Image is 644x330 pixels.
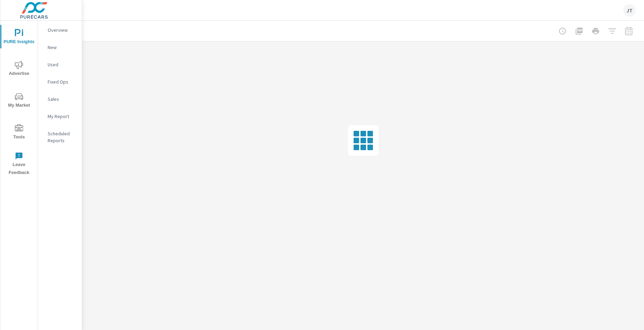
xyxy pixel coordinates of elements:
[48,27,76,33] p: Overview
[0,21,38,179] div: nav menu
[2,152,36,177] span: Leave Feedback
[38,128,82,146] div: Scheduled Reports
[38,77,82,87] div: Fixed Ops
[38,25,82,35] div: Overview
[38,94,82,104] div: Sales
[38,42,82,52] div: New
[48,96,76,103] p: Sales
[38,111,82,122] div: My Report
[2,93,36,109] span: My Market
[48,130,76,144] p: Scheduled Reports
[2,29,36,46] span: PURE Insights
[48,44,76,51] p: New
[2,61,36,78] span: Advertise
[2,124,36,141] span: Tools
[623,4,636,17] div: JT
[48,78,76,85] p: Fixed Ops
[38,59,82,70] div: Used
[48,113,76,120] p: My Report
[48,61,76,68] p: Used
